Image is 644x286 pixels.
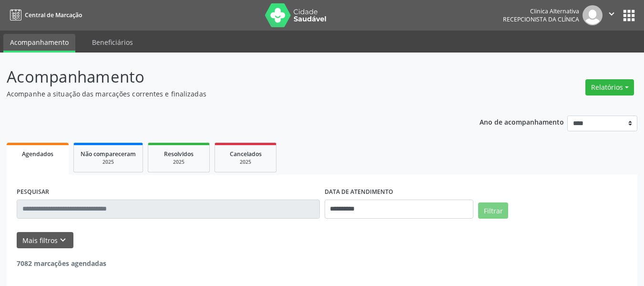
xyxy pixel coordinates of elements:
p: Ano de acompanhamento [480,116,564,127]
button: apps [621,7,637,24]
div: 2025 [222,159,269,166]
p: Acompanhe a situação das marcações correntes e finalizadas [7,89,448,99]
a: Beneficiários [85,34,140,51]
span: Resolvidos [164,150,194,158]
label: DATA DE ATENDIMENTO [325,185,393,200]
button: Filtrar [478,202,508,219]
span: Central de Marcação [25,11,82,19]
span: Recepcionista da clínica [503,15,579,23]
div: Clinica Alternativa [503,7,579,15]
img: img [583,5,603,25]
button:  [603,5,621,25]
label: PESQUISAR [17,185,49,200]
p: Acompanhamento [7,65,448,89]
button: Relatórios [585,79,634,95]
strong: 7082 marcações agendadas [17,259,106,268]
div: 2025 [155,159,203,166]
a: Acompanhamento [3,34,75,53]
span: Agendados [22,150,53,158]
a: Central de Marcação [7,7,82,23]
i:  [606,9,617,19]
div: 2025 [81,159,136,166]
i: keyboard_arrow_down [58,235,68,245]
span: Não compareceram [81,150,136,158]
span: Cancelados [230,150,262,158]
button: Mais filtroskeyboard_arrow_down [17,232,73,249]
